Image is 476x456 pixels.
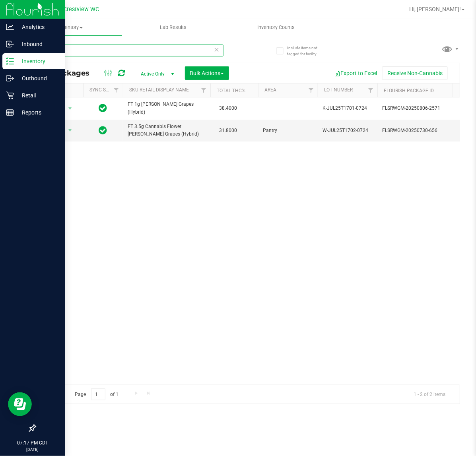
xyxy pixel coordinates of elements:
a: Lot Number [324,87,353,93]
inline-svg: Inventory [6,57,14,65]
p: Inventory [14,56,62,66]
a: Total THC% [217,88,245,93]
p: [DATE] [4,446,62,452]
span: FT 3.5g Cannabis Flower [PERSON_NAME] Grapes (Hybrid) [128,123,206,138]
span: Inventory Counts [247,24,305,31]
a: SKU Retail Display Name [129,87,189,93]
p: Reports [14,108,62,117]
input: Search Package ID, Item Name, SKU, Lot or Part Number... [35,45,223,56]
span: All Packages [41,69,97,78]
span: select [65,125,75,136]
inline-svg: Inbound [6,40,14,48]
span: Clear [214,45,220,55]
p: 07:17 PM CDT [4,439,62,446]
span: Pantry [263,127,313,134]
a: Filter [305,83,318,97]
iframe: Resource center [8,392,32,416]
button: Export to Excel [329,66,382,80]
span: Lab Results [149,24,197,31]
span: 1 - 2 of 2 items [407,388,452,400]
p: Outbound [14,74,62,83]
span: FLSRWGM-20250730-656 [382,127,460,134]
input: 1 [91,388,105,401]
span: select [65,103,75,114]
a: Filter [197,83,210,97]
span: Include items not tagged for facility [287,45,327,57]
span: Inventory [19,24,122,31]
span: FLSRWGM-20250806-2571 [382,105,460,112]
span: FT 1g [PERSON_NAME] Grapes (Hybrid) [128,101,206,116]
span: Page of 1 [68,388,125,401]
inline-svg: Retail [6,91,14,99]
a: Filter [364,83,377,97]
p: Inbound [14,39,62,49]
inline-svg: Reports [6,109,14,116]
a: Inventory Counts [225,19,328,36]
a: Inventory [19,19,122,36]
span: Crestview WC [63,6,99,13]
p: Retail [14,91,62,100]
span: Bulk Actions [190,70,224,76]
span: 38.4000 [215,103,241,114]
span: Hi, [PERSON_NAME]! [409,6,461,12]
a: Filter [110,83,123,97]
inline-svg: Outbound [6,74,14,82]
span: W-JUL25T1702-0724 [323,127,373,134]
inline-svg: Analytics [6,23,14,31]
a: Lab Results [122,19,225,36]
a: Area [264,87,276,93]
span: In Sync [99,103,107,114]
a: Flourish Package ID [384,88,434,93]
span: 31.8000 [215,125,241,136]
a: Sync Status [89,87,120,93]
span: K-JUL25T1701-0724 [323,105,373,112]
button: Bulk Actions [185,66,229,80]
span: In Sync [99,125,107,136]
button: Receive Non-Cannabis [382,66,448,80]
p: Analytics [14,22,62,32]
